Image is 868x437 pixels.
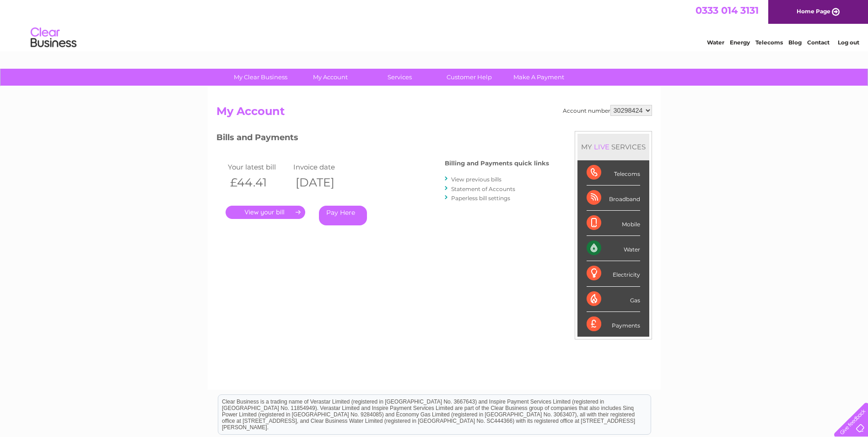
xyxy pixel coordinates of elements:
[501,69,577,86] a: Make A Payment
[226,173,291,192] th: £44.41
[216,131,549,147] h3: Bills and Payments
[445,160,549,167] h4: Billing and Payments quick links
[838,39,859,46] a: Log out
[587,261,640,286] div: Electricity
[451,176,501,183] a: View previous bills
[226,206,305,219] a: .
[707,39,724,46] a: Water
[730,39,750,46] a: Energy
[695,5,759,16] a: 0333 014 3131
[807,39,830,46] a: Contact
[755,39,783,46] a: Telecoms
[577,134,649,160] div: MY SERVICES
[292,69,368,86] a: My Account
[587,312,640,337] div: Payments
[563,105,652,116] div: Account number
[226,161,291,173] td: Your latest bill
[788,39,802,46] a: Blog
[319,206,367,225] a: Pay Here
[587,287,640,312] div: Gas
[216,105,652,122] h2: My Account
[451,186,515,192] a: Statement of Accounts
[451,195,510,202] a: Paperless bill settings
[587,211,640,236] div: Mobile
[218,5,651,44] div: Clear Business is a trading name of Verastar Limited (registered in [GEOGRAPHIC_DATA] No. 3667643...
[587,160,640,186] div: Telecoms
[587,236,640,261] div: Water
[362,69,437,86] a: Services
[291,161,357,173] td: Invoice date
[30,24,77,52] img: logo.png
[223,69,298,86] a: My Clear Business
[587,186,640,211] div: Broadband
[592,142,611,151] div: LIVE
[431,69,507,86] a: Customer Help
[291,173,357,192] th: [DATE]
